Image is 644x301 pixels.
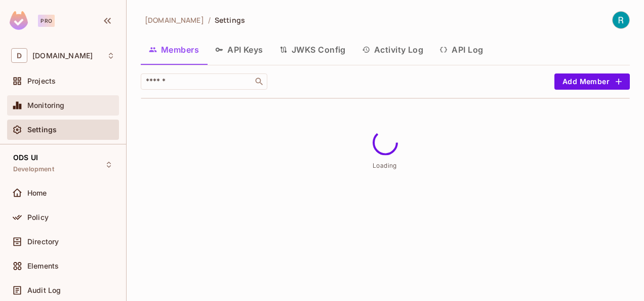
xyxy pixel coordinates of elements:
[32,52,93,60] span: Workspace: deacero.com
[27,189,47,197] span: Home
[613,12,629,28] img: ROBERTO MACOTELA TALAMANTES
[27,262,59,270] span: Elements
[27,101,65,109] span: Monitoring
[271,37,354,62] button: JWKS Config
[141,37,207,62] button: Members
[145,15,204,25] span: [DOMAIN_NAME]
[13,154,38,162] span: ODS UI
[27,126,57,134] span: Settings
[11,48,27,63] span: D
[208,15,211,25] li: /
[554,73,630,90] button: Add Member
[354,37,432,62] button: Activity Log
[431,37,491,62] button: API Log
[13,165,54,173] span: Development
[10,11,28,30] img: SReyMgAAAABJRU5ErkJggg==
[27,286,61,294] span: Audit Log
[27,213,49,221] span: Policy
[27,77,56,85] span: Projects
[215,15,245,25] span: Settings
[38,15,55,27] div: Pro
[207,37,271,62] button: API Keys
[27,238,59,246] span: Directory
